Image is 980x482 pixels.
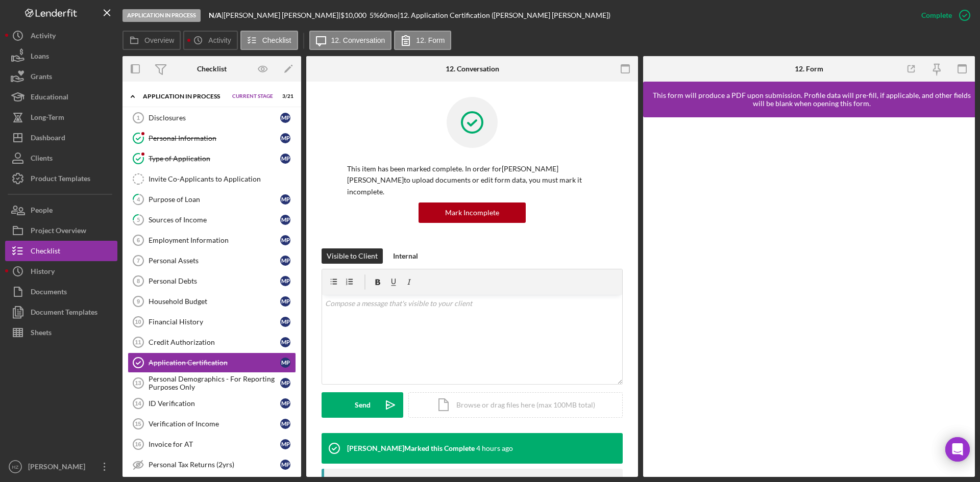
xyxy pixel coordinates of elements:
[128,210,296,230] a: 5Sources of IncomeMP
[149,216,280,224] div: Sources of Income
[280,398,290,409] div: M P
[128,230,296,250] a: 6Employment InformationMP
[322,392,403,418] button: Send
[280,439,290,449] div: M P
[135,319,141,325] tspan: 10
[149,277,280,285] div: Personal Debts
[327,248,378,264] div: Visible to Client
[232,93,273,99] span: Current Stage
[280,215,290,225] div: M P
[149,297,280,306] div: Household Budget
[331,36,385,44] label: 12. Conversation
[398,11,610,19] div: | 12. Application Certification ([PERSON_NAME] [PERSON_NAME])
[275,93,293,99] div: 3 / 21
[128,454,296,475] a: Personal Tax Returns (2yrs)MP
[128,414,296,434] a: 15Verification of IncomeMP
[137,115,140,121] tspan: 1
[31,322,52,345] div: Sheets
[128,271,296,291] a: 8Personal DebtsMP
[149,318,280,326] div: Financial History
[209,11,224,19] div: |
[137,237,140,243] tspan: 6
[135,339,141,345] tspan: 11
[149,440,280,448] div: Invoice for AT
[149,375,280,391] div: Personal Demographics - For Reporting Purposes Only
[149,175,296,183] div: Invite Co-Applicants to Application
[347,444,475,452] div: [PERSON_NAME] Marked this Complete
[280,113,290,123] div: M P
[280,358,290,368] div: M P
[416,36,445,44] label: 12. Form
[137,298,140,305] tspan: 9
[149,114,280,122] div: Disclosures
[446,65,499,73] div: 12. Conversation
[280,337,290,347] div: M P
[5,322,117,343] button: Sheets
[476,444,513,452] time: 2025-09-15 15:34
[149,155,280,163] div: Type of Application
[183,31,237,50] button: Activity
[26,456,92,479] div: [PERSON_NAME]
[128,108,296,128] a: 1DisclosuresMP
[135,400,141,407] tspan: 14
[137,278,140,284] tspan: 8
[280,154,290,164] div: M P
[262,36,291,44] label: Checklist
[149,420,280,428] div: Verification of Income
[143,93,227,99] div: Application In Process
[280,256,290,266] div: M P
[945,437,970,462] div: Open Intercom Messenger
[280,419,290,429] div: M P
[911,5,975,26] button: Complete
[128,189,296,210] a: 4Purpose of LoanMP
[149,461,280,469] div: Personal Tax Returns (2yrs)
[149,359,280,367] div: Application Certification
[653,128,966,467] iframe: Lenderfit form
[280,460,290,470] div: M P
[280,133,290,143] div: M P
[149,134,280,142] div: Personal Information
[12,464,19,470] text: HZ
[128,393,296,414] a: 14ID VerificationMP
[340,11,366,19] span: $10,000
[137,258,140,264] tspan: 7
[921,5,952,26] div: Complete
[128,434,296,454] a: 16Invoice for ATMP
[149,236,280,244] div: Employment Information
[149,195,280,204] div: Purpose of Loan
[128,352,296,373] a: Application CertificationMP
[128,148,296,169] a: Type of ApplicationMP
[347,163,597,197] p: This item has been marked complete. In order for [PERSON_NAME] [PERSON_NAME] to upload documents ...
[280,296,290,307] div: M P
